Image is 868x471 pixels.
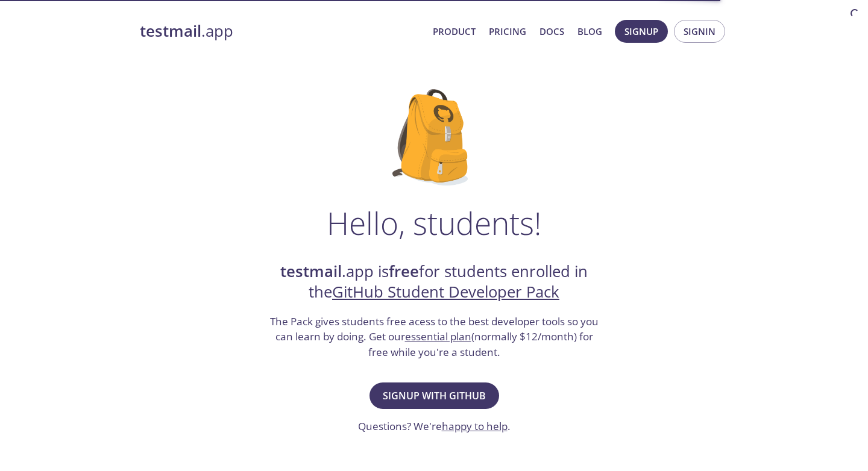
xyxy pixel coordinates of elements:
[405,329,471,343] a: essential plan
[392,89,476,186] img: github-student-backpack.png
[489,23,526,39] a: Pricing
[433,23,476,39] a: Product
[577,23,602,39] a: Blog
[684,23,715,39] span: Signin
[358,419,511,434] h3: Questions? We're .
[268,314,600,360] h3: The Pack gives students free acess to the best developer tools so you can learn by doing. Get our...
[539,23,564,39] a: Docs
[280,261,342,282] strong: testmail
[615,20,668,43] button: Signup
[268,261,600,303] h2: .app is for students enrolled in the
[383,387,486,404] span: Signup with GitHub
[389,261,419,282] strong: free
[370,382,499,409] button: Signup with GitHub
[140,21,423,42] a: testmail.app
[442,419,508,433] a: happy to help
[327,205,541,241] h1: Hello, students!
[140,20,201,42] strong: testmail
[674,20,725,43] button: Signin
[624,23,658,39] span: Signup
[332,281,559,302] a: GitHub Student Developer Pack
